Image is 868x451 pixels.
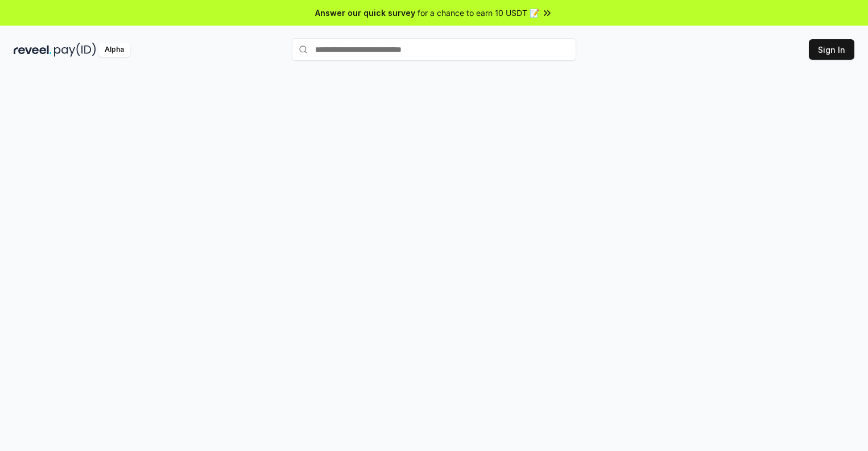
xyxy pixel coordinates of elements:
[315,7,415,19] span: Answer our quick survey
[54,43,96,57] img: pay_id
[418,7,539,19] span: for a chance to earn 10 USDT 📝
[98,43,130,57] div: Alpha
[14,43,52,57] img: reveel_dark
[809,39,854,60] button: Sign In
